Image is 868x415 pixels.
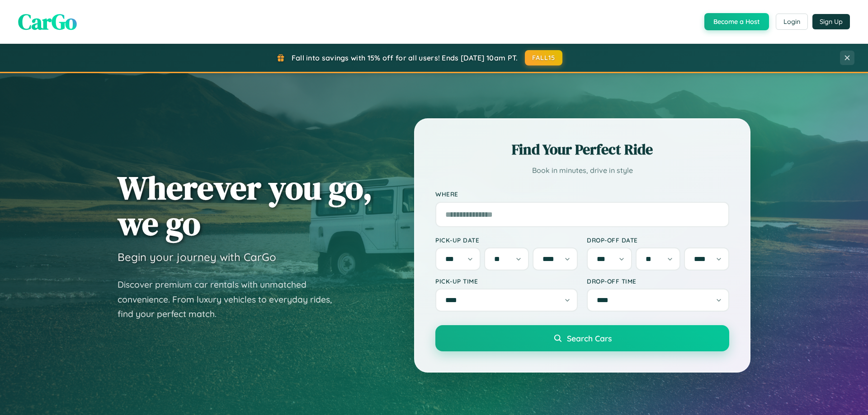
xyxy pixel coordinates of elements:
button: Login [776,14,808,30]
label: Drop-off Time [587,277,729,285]
label: Pick-up Date [435,236,578,244]
span: CarGo [18,7,77,37]
label: Where [435,191,729,198]
button: Become a Host [704,13,769,30]
h3: Begin your journey with CarGo [118,250,276,264]
button: Search Cars [435,325,729,351]
button: Sign Up [812,14,850,29]
p: Book in minutes, drive in style [435,164,729,177]
label: Pick-up Time [435,277,578,285]
h2: Find Your Perfect Ride [435,140,729,159]
span: Search Cars [567,333,612,343]
p: Discover premium car rentals with unmatched convenience. From luxury vehicles to everyday rides, ... [118,277,344,322]
span: Fall into savings with 15% off for all users! Ends [DATE] 10am PT. [292,53,518,62]
button: FALL15 [525,50,563,65]
h1: Wherever you go, we go [118,170,373,241]
label: Drop-off Date [587,236,729,244]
